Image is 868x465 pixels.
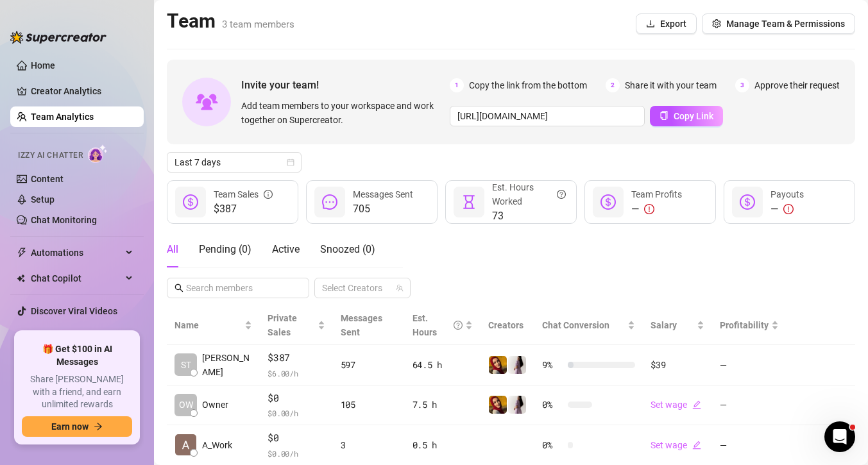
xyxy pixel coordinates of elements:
[341,438,397,452] div: 3
[542,320,609,330] span: Chat Conversion
[17,248,27,258] span: thunderbolt
[646,19,655,28] span: download
[660,111,668,120] span: copy
[222,19,294,30] span: 3 team members
[508,356,526,374] img: Malika_amour
[341,398,397,412] div: 105
[214,187,273,201] div: Team Sales
[413,311,463,339] div: Est. Hours
[489,356,507,374] img: Saida_night
[31,81,133,101] a: Creator Analytics
[461,194,477,210] span: hourglass
[353,189,413,199] span: Messages Sent
[51,421,89,432] span: Earn now
[268,367,325,380] span: $ 6.00 /h
[712,19,721,28] span: setting
[824,421,855,452] iframe: Intercom live chat
[22,373,132,411] span: Share [PERSON_NAME] with a friend, and earn unlimited rewards
[268,313,297,337] span: Private Sales
[174,153,294,172] span: Last 7 days
[712,345,787,385] td: —
[353,201,413,217] span: 705
[202,438,232,452] span: A_Work
[454,311,463,339] span: question-circle
[508,396,526,414] img: Malika_amour
[268,430,325,446] span: $0
[542,438,563,452] span: 0 %
[770,189,804,199] span: Payouts
[413,438,473,452] div: 0.5 h
[31,174,64,184] a: Content
[783,204,794,214] span: exclamation-circle
[241,99,445,127] span: Add team members to your workspace and work together on Supercreator.
[625,78,717,92] span: Share it with your team
[322,194,337,210] span: message
[660,19,686,29] span: Export
[481,306,534,345] th: Creators
[413,358,473,372] div: 64.5 h
[268,407,325,419] span: $ 0.00 /h
[202,398,228,412] span: Owner
[214,201,273,217] span: $387
[651,400,701,410] a: Set wageedit
[692,400,701,409] span: edit
[17,274,25,283] img: Chat Copilot
[167,306,260,345] th: Name
[557,180,566,208] span: question-circle
[735,78,749,92] span: 3
[651,440,701,450] a: Set wageedit
[31,112,94,122] a: Team Analytics
[712,385,787,426] td: —
[199,242,251,257] div: Pending ( 0 )
[674,111,713,121] span: Copy Link
[167,242,178,257] div: All
[702,13,855,34] button: Manage Team & Permissions
[450,78,464,92] span: 1
[268,350,325,366] span: $387
[692,441,701,450] span: edit
[31,242,122,263] span: Automations
[740,194,755,210] span: dollar-circle
[726,19,845,29] span: Manage Team & Permissions
[183,194,198,210] span: dollar-circle
[175,434,196,455] img: A_Work
[181,358,191,372] span: ST
[600,194,616,210] span: dollar-circle
[31,215,97,225] a: Chat Monitoring
[268,447,325,460] span: $ 0.00 /h
[636,13,697,34] button: Export
[186,281,291,295] input: Search members
[489,396,507,414] img: Saida_night
[606,78,620,92] span: 2
[272,243,300,255] span: Active
[31,60,55,71] a: Home
[94,422,103,431] span: arrow-right
[320,243,375,255] span: Snoozed ( 0 )
[31,306,117,316] a: Discover Viral Videos
[10,31,106,44] img: logo-BBDzfeDw.svg
[88,144,108,163] img: AI Chatter
[174,318,242,332] span: Name
[492,208,566,224] span: 73
[22,343,132,368] span: 🎁 Get $100 in AI Messages
[631,201,682,217] div: —
[268,391,325,406] span: $0
[31,194,55,205] a: Setup
[651,358,704,372] div: $39
[644,204,654,214] span: exclamation-circle
[174,283,183,292] span: search
[650,106,723,126] button: Copy Link
[631,189,682,199] span: Team Profits
[31,268,122,289] span: Chat Copilot
[492,180,566,208] div: Est. Hours Worked
[264,187,273,201] span: info-circle
[22,416,132,437] button: Earn nowarrow-right
[179,398,193,412] span: OW
[542,358,563,372] span: 9 %
[287,158,294,166] span: calendar
[396,284,404,292] span: team
[341,358,397,372] div: 597
[167,9,294,33] h2: Team
[202,351,252,379] span: [PERSON_NAME]
[469,78,587,92] span: Copy the link from the bottom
